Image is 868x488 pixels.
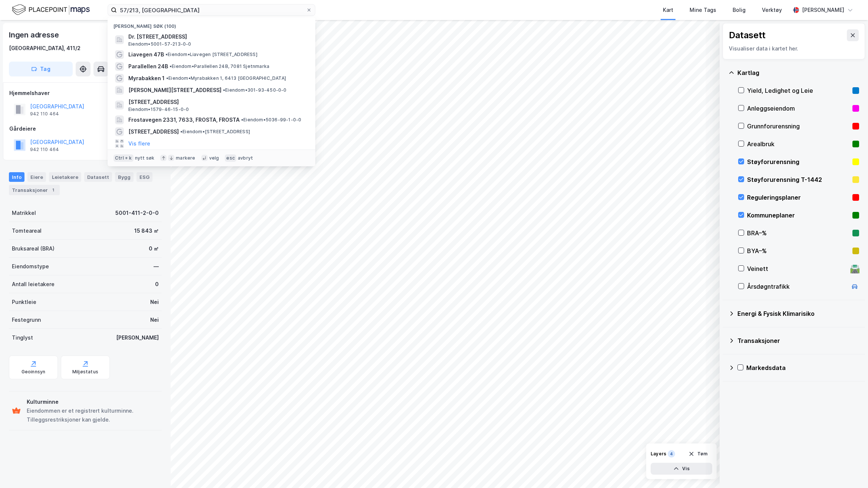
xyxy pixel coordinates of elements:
[12,209,36,217] div: Matrikkel
[747,229,849,238] div: BRA–%
[747,264,847,273] div: Veinett
[747,122,849,131] div: Grunnforurensning
[128,127,179,136] span: [STREET_ADDRESS]
[150,298,159,307] div: Nei
[108,17,315,31] div: [PERSON_NAME] søk (100)
[225,154,236,162] div: esc
[180,129,250,135] span: Eiendom • [STREET_ADDRESS]
[9,124,161,133] div: Gårdeiere
[128,107,189,112] span: Eiendom • 1579-46-15-0-0
[128,41,191,47] span: Eiendom • 5001-57-213-0-0
[30,147,59,153] div: 942 110 464
[117,4,306,16] input: Søk på adresse, matrikkel, gårdeiere, leietakere eller personer
[747,157,849,166] div: Støyforurensning
[128,50,164,59] span: Liavegen 47B
[747,282,847,291] div: Årsdøgntrafikk
[747,211,849,220] div: Kommuneplaner
[12,333,33,342] div: Tinglyst
[49,172,81,182] div: Leietakere
[180,129,183,134] span: •
[747,104,849,113] div: Anleggseiendom
[668,450,675,458] div: 4
[12,280,55,289] div: Antall leietakere
[30,111,59,117] div: 942 110 464
[651,463,712,475] button: Vis
[747,193,849,202] div: Reguleringsplaner
[22,369,46,375] div: Geoinnsyn
[27,172,46,182] div: Eiere
[850,264,860,274] div: 🛣️
[9,29,60,41] div: Ingen adresse
[150,315,159,324] div: Nei
[128,86,221,95] span: [PERSON_NAME][STREET_ADDRESS]
[9,62,73,76] button: Tag
[9,89,161,98] div: Hjemmelshaver
[762,6,782,14] div: Verktøy
[9,185,60,195] div: Transaksjoner
[170,63,269,69] span: Eiendom • Parallellen 24B, 7081 Sjetnmarka
[27,397,159,406] div: Kulturminne
[137,172,152,182] div: ESG
[737,309,859,318] div: Energi & Fysisk Klimarisiko
[27,406,159,424] div: Eiendommen er et registrert kulturminne. Tilleggsrestriksjoner kan gjelde.
[747,86,849,95] div: Yield, Ledighet og Leie
[12,315,41,324] div: Festegrunn
[690,6,716,14] div: Mine Tags
[684,448,712,460] button: Tøm
[114,154,134,162] div: Ctrl + k
[223,87,225,93] span: •
[737,68,859,77] div: Kartlag
[170,63,172,69] span: •
[831,452,868,488] div: Kontrollprogram for chat
[128,115,240,124] span: Frostavegen 2331, 7633, FROSTA, FROSTA
[135,155,155,161] div: nytt søk
[746,363,859,372] div: Markedsdata
[729,44,859,53] div: Visualiser data i kartet her.
[128,98,306,107] span: [STREET_ADDRESS]
[72,369,98,375] div: Miljøstatus
[663,6,673,14] div: Kart
[12,244,55,253] div: Bruksareal (BRA)
[729,29,766,41] div: Datasett
[166,75,286,81] span: Eiendom • Myrabakken 1, 6413 [GEOGRAPHIC_DATA]
[176,155,195,161] div: markere
[128,74,165,83] span: Myrabakken 1
[747,140,849,148] div: Arealbruk
[165,52,168,57] span: •
[154,262,159,271] div: —
[12,298,36,307] div: Punktleie
[733,6,746,14] div: Bolig
[747,246,849,255] div: BYA–%
[128,32,306,41] span: Dr. [STREET_ADDRESS]
[9,44,80,53] div: [GEOGRAPHIC_DATA], 411/2
[12,262,49,271] div: Eiendomstype
[12,226,42,235] div: Tomteareal
[134,226,159,235] div: 15 843 ㎡
[209,155,219,161] div: velg
[802,6,844,14] div: [PERSON_NAME]
[115,172,134,182] div: Bygg
[84,172,112,182] div: Datasett
[128,139,150,148] button: Vis flere
[747,175,849,184] div: Støyforurensning T-1442
[9,172,24,182] div: Info
[155,280,159,289] div: 0
[737,336,859,345] div: Transaksjoner
[651,451,666,457] div: Layers
[116,333,159,342] div: [PERSON_NAME]
[831,452,868,488] iframe: Chat Widget
[241,117,243,122] span: •
[115,209,159,217] div: 5001-411-2-0-0
[238,155,253,161] div: avbryt
[241,117,301,123] span: Eiendom • 5036-99-1-0-0
[128,62,168,71] span: Parallellen 24B
[149,244,159,253] div: 0 ㎡
[223,87,287,93] span: Eiendom • 301-93-450-0-0
[165,52,257,58] span: Eiendom • Liavegen [STREET_ADDRESS]
[49,186,57,194] div: 1
[12,3,90,16] img: logo.f888ab2527a4732fd821a326f86c7f29.svg
[166,75,168,81] span: •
